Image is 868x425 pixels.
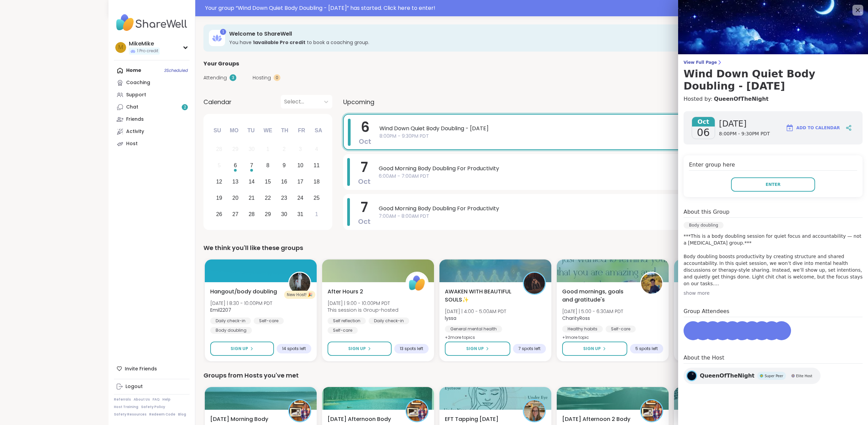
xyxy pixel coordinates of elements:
span: 6:00AM - 7:00AM PDT [379,173,739,180]
h3: Welcome to ShareWell [229,30,682,38]
h4: About this Group [684,208,729,216]
div: Su [210,123,225,138]
span: QueenOfTheNight [700,372,754,380]
div: 1 [315,210,318,219]
a: Safety Resources [114,412,146,417]
a: View Full PageWind Down Quiet Body Doubling - [DATE] [684,60,863,92]
div: 8 [267,161,270,170]
span: M [118,43,123,52]
span: 14 spots left [282,346,306,351]
div: 28 [249,210,255,219]
div: Not available Sunday, September 28th, 2025 [212,142,226,157]
div: Coaching [126,79,150,86]
div: Choose Thursday, October 9th, 2025 [277,158,292,173]
div: Choose Saturday, November 1st, 2025 [309,207,324,221]
a: Chat2 [114,101,190,113]
div: Th [277,123,292,138]
div: Choose Tuesday, October 28th, 2025 [244,207,259,221]
span: Oct [358,217,371,226]
div: Choose Tuesday, October 21st, 2025 [244,191,259,205]
div: 24 [297,193,303,202]
span: Oct [692,117,715,127]
span: Enter [766,181,781,188]
div: Choose Monday, October 27th, 2025 [228,207,243,221]
span: Sign Up [231,346,248,352]
div: Invite Friends [114,363,190,375]
img: ShareWell Logomark [786,124,794,132]
span: Your Groups [203,60,239,68]
img: lyssa [524,273,545,294]
h3: Wind Down Quiet Body Doubling - [DATE] [684,68,863,92]
div: Choose Tuesday, October 7th, 2025 [244,158,259,173]
div: Logout [125,383,143,390]
div: Not available Saturday, October 4th, 2025 [309,142,324,157]
div: 16 [281,177,287,186]
div: 26 [216,210,222,219]
a: Help [162,397,171,402]
div: 12 [216,177,222,186]
span: Hangout/body doubling [210,288,277,296]
div: Activity [126,128,144,135]
b: CharityRoss [562,315,590,322]
div: Choose Thursday, October 16th, 2025 [277,175,292,189]
span: Wind Down Quiet Body Doubling - [DATE] [379,124,738,133]
a: QueenOfTheNight [714,95,768,103]
div: 22 [265,193,271,202]
span: 1 Pro credit [137,48,158,54]
div: 29 [265,210,271,219]
div: Mo [226,123,241,138]
button: Add to Calendar [783,120,843,136]
div: 3 [299,144,302,154]
span: Oct [359,137,371,146]
span: [DATE] | 4:00 - 5:00AM PDT [445,308,506,315]
span: Oct [358,177,371,186]
div: Healthy habits [562,326,603,332]
img: CharityRoss [641,273,662,294]
div: 18 [314,177,320,186]
div: Choose Sunday, October 12th, 2025 [212,175,226,189]
div: 31 [297,210,303,219]
span: 5 spots left [635,346,658,351]
a: Activity [114,125,190,138]
span: 2 [184,104,186,110]
div: Choose Thursday, October 23rd, 2025 [277,191,292,205]
h3: You have to book a coaching group. [229,39,682,46]
div: Body doubling [210,327,252,334]
span: Calendar [203,97,232,107]
span: 8:00PM - 9:30PM PDT [719,131,770,137]
div: 23 [281,193,287,202]
div: Choose Monday, October 6th, 2025 [228,158,243,173]
a: Logout [114,381,190,393]
div: Self-care [254,317,284,324]
div: 4 [315,144,318,154]
span: 7 spots left [518,346,540,351]
div: 30 [249,144,255,154]
span: Add to Calendar [796,125,840,131]
p: ***This is a body doubling session for quiet focus and accountability — not a [MEDICAL_DATA] grou... [684,233,863,287]
div: Fr [294,123,309,138]
div: 6 [234,161,237,170]
a: About Us [134,397,150,402]
div: 7 [250,161,253,170]
span: This session is Group-hosted [328,307,398,313]
button: Sign Up [210,342,274,356]
div: 1 [220,29,226,35]
div: Choose Saturday, October 18th, 2025 [309,175,324,189]
div: Friends [126,116,144,123]
div: 11 [314,161,320,170]
a: FAQ [153,397,160,402]
span: 13 spots left [400,346,423,351]
div: MikeMike [129,40,160,47]
img: Emil2207 [289,273,310,294]
div: New Host! 🎉 [284,291,315,299]
div: month 2025-10 [211,141,324,222]
span: [DATE] | 9:00 - 10:00PM PDT [328,300,398,307]
div: Daily check-in [210,317,251,324]
img: Elite Host [791,374,795,378]
div: 29 [232,144,238,154]
div: 14 [249,177,255,186]
button: Enter [731,177,815,192]
div: 3 [230,74,236,81]
div: 20 [232,193,238,202]
div: We [260,123,275,138]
